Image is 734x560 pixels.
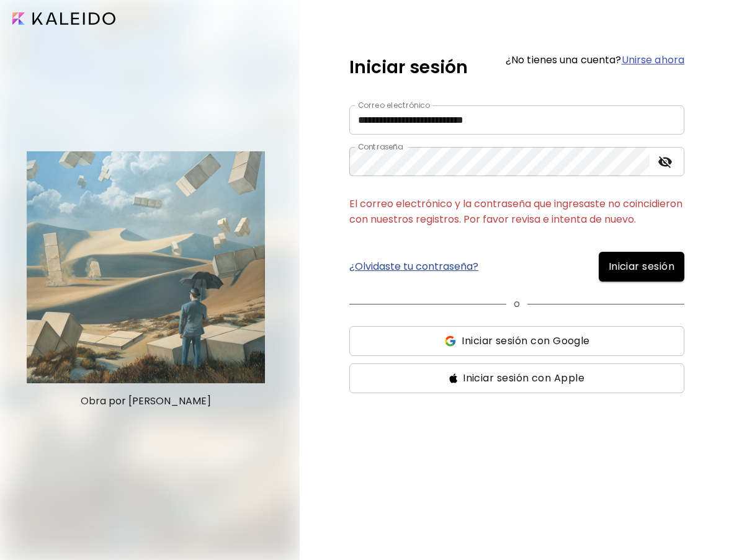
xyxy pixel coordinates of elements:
[449,373,458,383] img: ss
[514,296,520,311] p: o
[349,196,684,227] p: El correo electrónico y la contraseña que ingresaste no coincidieron con nuestros registros. Por ...
[349,55,468,81] h5: Iniciar sesión
[609,259,674,274] span: Iniciar sesión
[462,334,589,349] span: Iniciar sesión con Google
[599,252,684,282] button: Iniciar sesión
[444,335,457,347] img: ss
[349,262,478,272] a: ¿Olvidaste tu contraseña?
[463,371,584,386] span: Iniciar sesión con Apple
[349,363,684,393] button: ssIniciar sesión con Apple
[622,53,684,67] a: Unirse ahora
[655,151,676,172] button: toggle password visibility
[506,55,684,65] h6: ¿No tienes una cuenta?
[349,326,684,356] button: ssIniciar sesión con Google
